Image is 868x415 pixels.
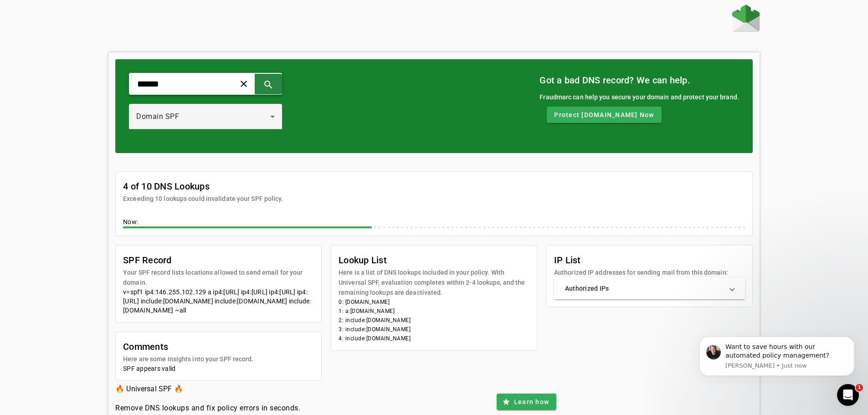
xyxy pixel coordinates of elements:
div: SPF appears valid [123,364,314,373]
a: Home [732,5,760,34]
button: Protect [DOMAIN_NAME] Now [547,107,661,123]
mat-card-title: Lookup List [339,253,529,267]
div: Fraudmarc can help you secure your domain and protect your brand. [539,92,739,102]
li: 4: include:[DOMAIN_NAME] [339,334,529,343]
mat-card-title: IP List [554,253,728,267]
mat-card-title: SPF Record [123,253,314,267]
mat-card-subtitle: Here are some insights into your SPF record. [123,354,253,364]
span: Domain SPF [136,112,179,121]
mat-card-title: Got a bad DNS record? We can help. [539,73,739,87]
mat-card-title: 4 of 10 DNS Lookups [123,179,283,194]
mat-card-subtitle: Authorized IP addresses for sending mail from this domain: [554,267,728,277]
h3: 🔥 Universal SPF 🔥 [115,383,300,395]
mat-panel-title: Authorized IPs [565,284,723,293]
iframe: Intercom notifications message [686,323,868,390]
div: Now: [123,217,745,228]
img: Fraudmarc Logo [732,5,760,32]
button: Learn how [497,394,556,410]
span: 1 [856,384,863,391]
li: 2: include:[DOMAIN_NAME] [339,316,529,325]
mat-card-subtitle: Your SPF record lists locations allowed to send email for your domain. [123,267,314,287]
li: 1: a:[DOMAIN_NAME] [339,307,529,316]
iframe: Intercom live chat [837,384,859,406]
mat-expansion-panel-header: Authorized IPs [554,277,745,299]
li: 0: [DOMAIN_NAME] [339,297,529,307]
h4: Remove DNS lookups and fix policy errors in seconds. [115,403,300,414]
span: Protect [DOMAIN_NAME] Now [554,110,654,119]
mat-card-subtitle: Exceeding 10 lookups could invalidate your SPF policy. [123,194,283,204]
mat-card-title: Comments [123,339,253,354]
div: v=spf1 ip4:146.255.102.129 a ip4:[URL] ip4:[URL] ip4:[URL] ip4:[URL] include:[DOMAIN_NAME] includ... [123,287,314,315]
li: 3: include:[DOMAIN_NAME] [339,325,529,334]
span: Learn how [514,397,549,406]
mat-card-subtitle: Here is a list of DNS lookups included in your policy. With Universal SPF, evaluation completes w... [339,267,529,297]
